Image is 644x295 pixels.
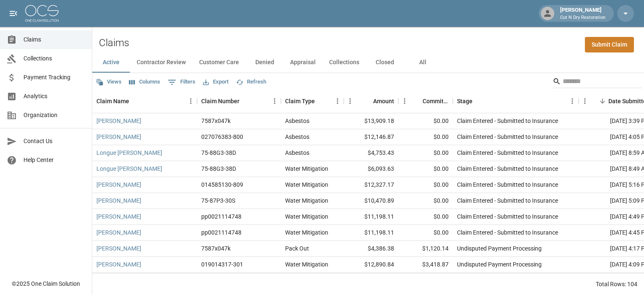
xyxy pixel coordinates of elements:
[201,180,243,189] div: 014585130-809
[23,156,85,164] span: Help Center
[94,76,124,89] button: Views
[92,52,644,73] div: dynamic tabs
[344,209,398,225] div: $11,198.11
[96,149,162,157] a: Longue [PERSON_NAME]
[234,76,268,89] button: Refresh
[373,89,394,113] div: Amount
[344,241,398,257] div: $4,386.38
[457,244,542,253] div: Undisputed Payment Processing
[268,95,281,107] button: Menu
[201,196,235,205] div: 75-87P3-30S
[201,228,241,237] div: pp0021114748
[315,95,327,107] button: Sort
[398,241,453,257] div: $1,120.14
[361,95,373,107] button: Sort
[344,193,398,209] div: $10,470.89
[457,196,558,205] div: Claim Entered - Submitted to Insurance
[96,89,129,113] div: Claim Name
[201,212,241,221] div: pp0021114748
[344,89,398,113] div: Amount
[96,180,141,189] a: [PERSON_NAME]
[246,52,283,73] button: Denied
[398,209,453,225] div: $0.00
[398,129,453,145] div: $0.00
[285,244,309,253] div: Pack Out
[23,111,85,120] span: Organization
[184,95,197,107] button: Menu
[344,145,398,161] div: $4,753.43
[344,95,356,107] button: Menu
[331,95,344,107] button: Menu
[285,212,328,221] div: Water Mitigation
[192,52,246,73] button: Customer Care
[457,212,558,221] div: Claim Entered - Submitted to Insurance
[457,228,558,237] div: Claim Entered - Submitted to Insurance
[596,280,637,288] div: Total Rows: 104
[96,260,141,269] a: [PERSON_NAME]
[457,164,558,173] div: Claim Entered - Submitted to Insurance
[404,52,441,73] button: All
[553,75,642,90] div: Search
[398,95,411,107] button: Menu
[560,14,605,21] p: Cut N Dry Restoration
[344,129,398,145] div: $12,146.87
[398,177,453,193] div: $0.00
[579,95,591,107] button: Menu
[201,117,231,125] div: 7587x047k
[23,54,85,63] span: Collections
[285,164,328,173] div: Water Mitigation
[285,133,309,141] div: Asbestos
[239,95,251,107] button: Sort
[285,89,315,113] div: Claim Type
[322,52,366,73] button: Collections
[96,212,141,221] a: [PERSON_NAME]
[12,279,80,288] div: © 2025 One Claim Solution
[285,117,309,125] div: Asbestos
[96,244,141,253] a: [PERSON_NAME]
[344,177,398,193] div: $12,327.17
[366,52,404,73] button: Closed
[457,117,558,125] div: Claim Entered - Submitted to Insurance
[201,133,243,141] div: 027076383-800
[201,260,243,269] div: 019014317-301
[96,164,162,173] a: Longue [PERSON_NAME]
[96,196,141,205] a: [PERSON_NAME]
[5,5,22,22] button: open drawer
[344,257,398,273] div: $12,890.84
[398,89,453,113] div: Committed Amount
[201,149,236,157] div: 75-88G3-38D
[127,76,162,89] button: Select columns
[566,95,579,107] button: Menu
[201,164,236,173] div: 75-88G3-38D
[398,145,453,161] div: $0.00
[96,228,141,237] a: [PERSON_NAME]
[96,117,141,125] a: [PERSON_NAME]
[457,180,558,189] div: Claim Entered - Submitted to Insurance
[23,35,85,44] span: Claims
[129,95,141,107] button: Sort
[166,76,197,89] button: Show filters
[344,225,398,241] div: $11,198.11
[285,196,328,205] div: Water Mitigation
[597,95,608,107] button: Sort
[457,133,558,141] div: Claim Entered - Submitted to Insurance
[557,6,609,21] div: [PERSON_NAME]
[92,52,130,73] button: Active
[457,149,558,157] div: Claim Entered - Submitted to Insurance
[201,89,239,113] div: Claim Number
[92,89,197,113] div: Claim Name
[285,260,328,269] div: Water Mitigation
[457,89,473,113] div: Stage
[423,89,449,113] div: Committed Amount
[201,76,231,89] button: Export
[344,273,398,289] div: $7,243.97
[130,52,192,73] button: Contractor Review
[398,257,453,273] div: $3,418.87
[344,113,398,129] div: $13,909.18
[344,161,398,177] div: $6,093.63
[23,73,85,82] span: Payment Tracking
[457,260,542,269] div: Undisputed Payment Processing
[23,92,85,101] span: Analytics
[96,133,141,141] a: [PERSON_NAME]
[285,149,309,157] div: Asbestos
